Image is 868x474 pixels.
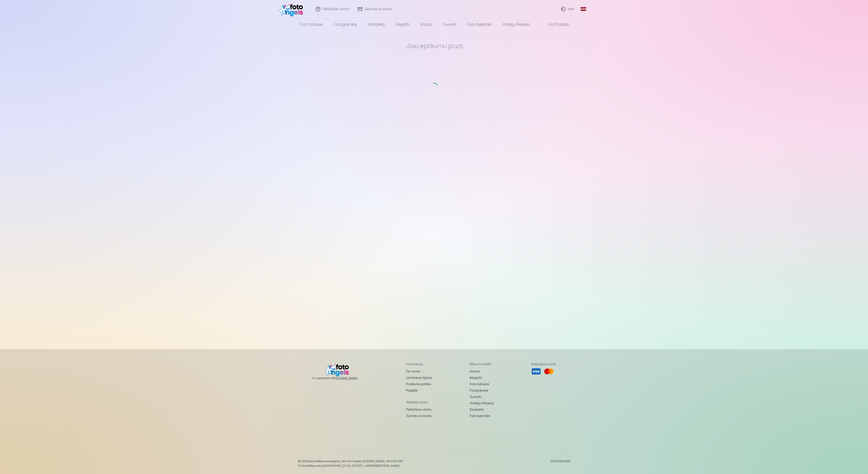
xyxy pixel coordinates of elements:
[279,2,305,16] img: /fa1
[406,368,432,375] a: Par mums
[470,400,494,406] a: Atslēgu piekariņi
[406,375,432,381] a: Lietošanas līgums
[437,18,461,31] a: Suvenīri
[406,406,432,413] a: Palīdzības centrs
[406,400,432,405] h5: Atbalsta centrs
[298,464,403,468] p: Tirdzniecības vieta [GEOGRAPHIC_DATA], [STREET_ADDRESS][PERSON_NAME]
[470,394,494,400] a: Suvenīri
[531,362,556,366] h5: Maksājuma veidi
[406,413,432,419] a: Sazinies ar mums
[312,376,369,380] span: In cooperation with
[497,18,535,31] a: Atslēgu piekariņi
[531,366,541,376] li: Visa
[470,362,494,366] h5: Mūsu produkti
[470,368,494,375] a: Krūzes
[390,18,415,31] a: Magnēti
[470,413,494,419] a: Foto kalendāri
[328,18,362,31] a: Fotogrāmata
[406,381,432,387] a: Privātuma politika
[470,387,494,394] a: Fotogrāmata
[294,18,328,31] a: Foto izdrukas
[550,459,570,468] p: 20251009.0859
[461,18,497,31] a: Foto kalendāri
[406,387,432,394] a: Piegāde
[470,406,494,413] a: Komplekti
[535,18,574,31] a: Visi produkti
[336,376,369,380] a: [DOMAIN_NAME]
[544,366,554,376] li: Mastercard
[406,362,432,366] h5: Informācija
[341,460,403,463] span: SIA Foto Angels, [DOMAIN_NAME]. 40103901591
[470,375,494,381] a: Magnēti
[301,42,567,50] h1: Jūsu iepirkumu grozs
[362,18,390,31] a: Komplekti
[415,18,437,31] a: Krūzes
[298,459,403,463] p: © 2025 Visas tiesības aizsargātas. ,
[470,381,494,387] a: Foto izdrukas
